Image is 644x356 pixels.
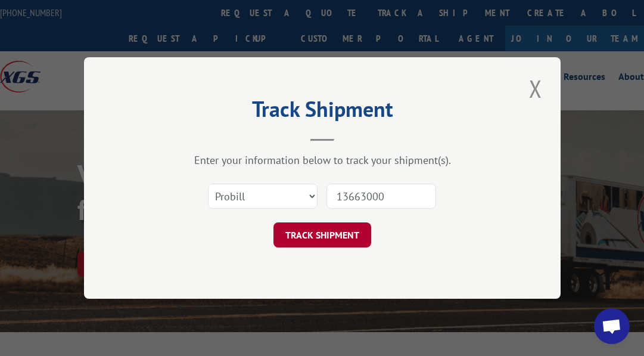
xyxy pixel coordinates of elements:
h2: Track Shipment [144,101,501,123]
input: Number(s) [326,184,436,209]
a: Open chat [594,308,630,344]
div: Enter your information below to track your shipment(s). [144,153,501,167]
button: TRACK SHIPMENT [273,222,371,247]
button: Close modal [525,72,546,105]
